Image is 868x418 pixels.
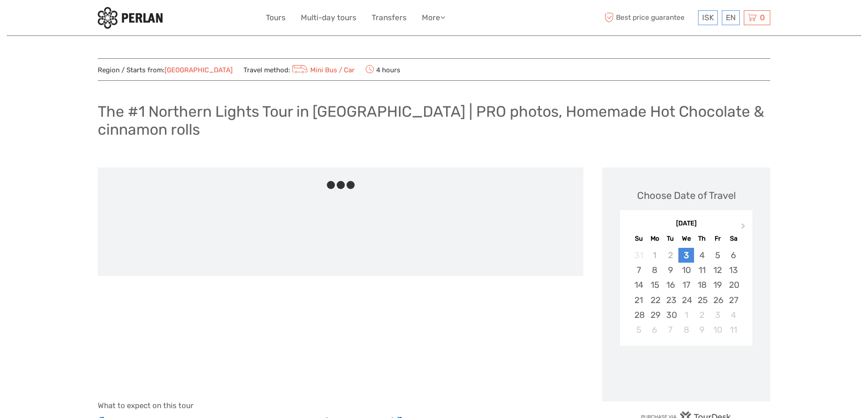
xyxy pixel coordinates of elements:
[710,248,725,263] div: Choose Friday, September 5th, 2025
[98,102,770,139] h1: The #1 Northern Lights Tour in [GEOGRAPHIC_DATA] | PRO photos, Homemade Hot Chocolate & cinnamon ...
[647,277,663,292] div: Choose Monday, September 15th, 2025
[678,277,694,292] div: Choose Wednesday, September 17th, 2025
[663,248,678,263] div: Not available Tuesday, September 2nd, 2025
[694,277,710,292] div: Choose Thursday, September 18th, 2025
[725,248,741,263] div: Choose Saturday, September 6th, 2025
[710,233,725,245] div: Fr
[722,10,740,25] div: EN
[710,293,725,308] div: Choose Friday, September 26th, 2025
[372,11,407,24] a: Transfers
[243,63,355,76] span: Travel method:
[165,66,233,74] a: [GEOGRAPHIC_DATA]
[678,233,694,245] div: We
[631,277,647,292] div: Choose Sunday, September 14th, 2025
[663,322,678,337] div: Choose Tuesday, October 7th, 2025
[663,233,678,245] div: Tu
[620,219,752,229] div: [DATE]
[602,10,696,25] span: Best price guarantee
[98,66,233,75] span: Region / Starts from:
[678,293,694,308] div: Choose Wednesday, September 24th, 2025
[737,221,751,236] button: Next Month
[663,263,678,277] div: Choose Tuesday, September 9th, 2025
[725,322,741,337] div: Choose Saturday, October 11th, 2025
[98,7,163,29] img: 288-6a22670a-0f57-43d8-a107-52fbc9b92f2c_logo_small.jpg
[725,308,741,322] div: Choose Saturday, October 4th, 2025
[647,322,663,337] div: Choose Monday, October 6th, 2025
[647,263,663,277] div: Choose Monday, September 8th, 2025
[725,263,741,277] div: Choose Saturday, September 13th, 2025
[631,233,647,245] div: Su
[623,248,749,337] div: month 2025-09
[631,322,647,337] div: Choose Sunday, October 5th, 2025
[631,293,647,308] div: Choose Sunday, September 21st, 2025
[710,322,725,337] div: Choose Friday, October 10th, 2025
[678,322,694,337] div: Choose Wednesday, October 8th, 2025
[98,401,583,410] h4: What to expect on this tour
[365,63,400,76] span: 4 hours
[710,308,725,322] div: Choose Friday, October 3rd, 2025
[631,308,647,322] div: Choose Sunday, September 28th, 2025
[702,13,714,22] span: ISK
[710,263,725,277] div: Choose Friday, September 12th, 2025
[637,189,736,202] div: Choose Date of Travel
[422,11,445,24] a: More
[678,308,694,322] div: Choose Wednesday, October 1st, 2025
[647,248,663,263] div: Not available Monday, September 1st, 2025
[290,66,355,74] a: Mini Bus / Car
[694,293,710,308] div: Choose Thursday, September 25th, 2025
[694,308,710,322] div: Choose Thursday, October 2nd, 2025
[301,11,356,24] a: Multi-day tours
[694,233,710,245] div: Th
[631,248,647,263] div: Not available Sunday, August 31st, 2025
[631,263,647,277] div: Choose Sunday, September 7th, 2025
[725,277,741,292] div: Choose Saturday, September 20th, 2025
[678,248,694,263] div: Choose Wednesday, September 3rd, 2025
[663,277,678,292] div: Choose Tuesday, September 16th, 2025
[725,233,741,245] div: Sa
[694,322,710,337] div: Choose Thursday, October 9th, 2025
[694,263,710,277] div: Choose Thursday, September 11th, 2025
[663,293,678,308] div: Choose Tuesday, September 23rd, 2025
[647,233,663,245] div: Mo
[647,293,663,308] div: Choose Monday, September 22nd, 2025
[266,11,286,24] a: Tours
[663,308,678,322] div: Choose Tuesday, September 30th, 2025
[694,248,710,263] div: Choose Thursday, September 4th, 2025
[678,263,694,277] div: Choose Wednesday, September 10th, 2025
[725,293,741,308] div: Choose Saturday, September 27th, 2025
[647,308,663,322] div: Choose Monday, September 29th, 2025
[759,13,766,22] span: 0
[710,277,725,292] div: Choose Friday, September 19th, 2025
[683,369,689,374] div: Loading...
